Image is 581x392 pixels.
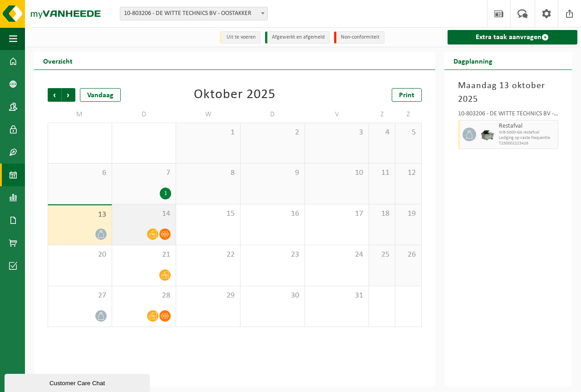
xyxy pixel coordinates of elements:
[112,106,177,123] td: D
[241,106,305,123] td: D
[444,52,502,69] h2: Dagplanning
[310,250,364,260] span: 24
[310,291,364,301] span: 31
[310,128,364,138] span: 3
[245,168,300,178] span: 9
[448,30,577,45] a: Extra taak aanvragen
[48,88,61,102] span: Vorige
[305,106,369,123] td: V
[160,188,171,199] div: 1
[220,31,261,44] li: Uit te voeren
[334,31,384,44] li: Non-conformiteit
[245,250,300,260] span: 23
[499,130,556,135] span: WB-5000-GA restafval
[117,209,172,219] span: 14
[400,168,417,178] span: 12
[245,128,300,138] span: 2
[5,372,152,392] iframe: chat widget
[310,168,364,178] span: 10
[181,128,236,138] span: 1
[369,106,395,123] td: Z
[400,250,417,260] span: 26
[80,88,121,102] div: Vandaag
[53,168,107,178] span: 6
[458,79,558,106] h3: Maandag 13 oktober 2025
[120,7,267,20] span: 10-803206 - DE WITTE TECHNICS BV - OOSTAKKER
[481,128,494,141] img: WB-5000-GAL-GY-01
[400,209,417,219] span: 19
[374,250,390,260] span: 25
[499,141,556,146] span: T250002223426
[62,88,75,102] span: Volgende
[245,209,300,219] span: 16
[48,106,112,123] td: M
[245,291,300,301] span: 30
[194,88,276,102] div: Oktober 2025
[53,291,107,301] span: 27
[53,210,107,220] span: 13
[310,209,364,219] span: 17
[499,135,556,141] span: Lediging op vaste frequentie
[395,106,422,123] td: Z
[34,52,82,69] h2: Overzicht
[399,92,414,99] span: Print
[117,291,172,301] span: 28
[265,31,330,44] li: Afgewerkt en afgemeld
[392,88,422,102] a: Print
[120,7,268,20] span: 10-803206 - DE WITTE TECHNICS BV - OOSTAKKER
[176,106,241,123] td: W
[181,209,236,219] span: 15
[181,291,236,301] span: 29
[181,250,236,260] span: 22
[374,168,390,178] span: 11
[181,168,236,178] span: 8
[400,128,417,138] span: 5
[374,209,390,219] span: 18
[499,123,556,130] span: Restafval
[458,111,558,120] div: 10-803206 - DE WITTE TECHNICS BV - OOSTAKKER
[117,250,172,260] span: 21
[117,168,172,178] span: 7
[53,250,107,260] span: 20
[374,128,390,138] span: 4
